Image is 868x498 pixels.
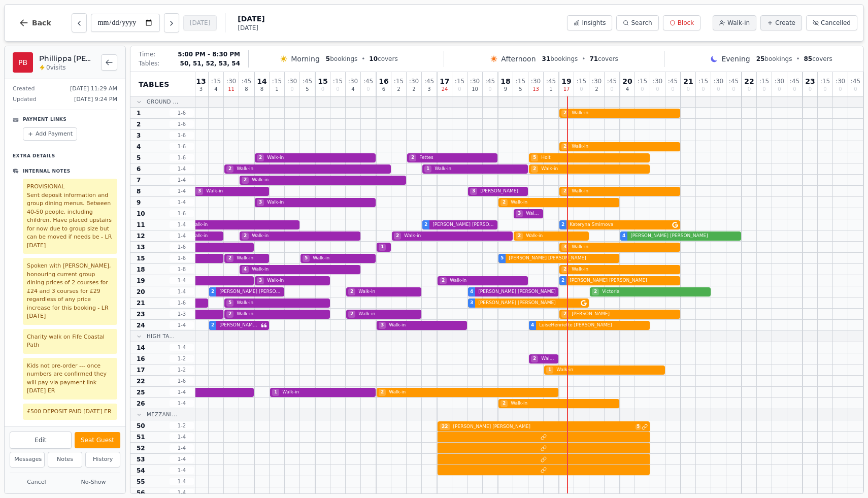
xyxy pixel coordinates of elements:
span: covers [369,55,397,63]
span: : 45 [851,78,860,84]
span: 0 [687,87,690,92]
span: 1 - 6 [170,210,194,217]
p: Extra Details [13,149,117,160]
span: 3 [470,300,473,307]
span: 0 [702,87,705,92]
span: 3 [137,131,141,140]
span: Walk-in [727,19,750,27]
span: 0 [839,87,842,92]
span: 0 [732,87,735,92]
span: Walk-in [539,165,648,173]
p: Payment Links [23,116,66,123]
span: 2 [561,277,564,284]
button: Create [760,15,802,30]
button: Back [11,11,59,35]
span: 2 [561,143,569,150]
span: Create [775,19,795,27]
p: Spoken with [PERSON_NAME], honouring current group dining prices of 2 courses for £24 and 3 cours... [27,262,113,321]
span: Walk-in [189,233,221,240]
span: 0 [748,87,751,92]
span: 3 [516,210,523,217]
span: 5 [326,55,330,62]
span: Evening [721,54,750,64]
span: 1 - 4 [170,187,194,195]
span: 2 [592,288,599,295]
span: [PERSON_NAME] [PERSON_NAME] [217,322,260,329]
span: [DATE] 9:24 PM [74,95,117,104]
span: 12 [137,232,145,240]
span: 15 [137,254,145,262]
span: 3 [196,188,203,195]
span: 1 - 4 [170,288,194,295]
button: Cancel [10,476,63,489]
span: Walk-in [570,143,678,150]
span: 1 - 6 [170,120,194,128]
span: 0 [778,87,781,92]
h2: Phillippa [PERSON_NAME] [39,53,95,63]
span: Afternoon [501,54,536,64]
span: Walk-in [539,355,556,362]
button: Search [616,15,658,30]
span: 1 - 6 [170,131,194,139]
span: [PERSON_NAME] [PERSON_NAME] [507,255,617,262]
span: : 45 [424,78,434,84]
button: Messages [10,452,45,468]
span: 2 [561,110,569,117]
span: 1 [424,165,431,173]
span: 4 [622,233,625,240]
span: 2 [561,311,569,318]
button: Cancelled [806,15,857,30]
span: Walk-in [432,165,526,173]
span: 5 [137,154,141,162]
span: 2 [211,322,214,329]
span: : 15 [272,78,282,84]
span: : 30 [836,78,845,84]
span: LuiseHenriette [PERSON_NAME] [537,322,648,329]
span: 5 [226,300,233,307]
span: bookings [326,55,357,63]
span: : 30 [287,78,297,84]
span: 16 [137,355,145,363]
span: 5 [500,255,504,262]
p: Charity walk on Fife Coastal Path [27,333,113,350]
span: 4 [242,266,249,273]
span: 14 [137,344,145,352]
span: 0 [610,87,613,92]
span: 18 [137,265,145,274]
span: [DATE] [238,24,264,32]
span: 0 [458,87,461,92]
span: 1 [549,87,552,92]
span: Walk-in [554,367,663,374]
span: 7 [137,176,141,184]
span: 17 [137,366,145,374]
span: 21 [137,299,145,307]
span: Back [32,19,51,26]
span: Walk-in [524,210,541,217]
span: Walk-in [524,233,587,240]
span: 0 [823,87,826,92]
span: 2 [257,154,264,161]
span: Search [631,19,652,27]
p: Internal Notes [23,168,71,175]
span: [PERSON_NAME] [PERSON_NAME] [567,277,678,284]
span: : 15 [333,78,343,84]
span: : 15 [638,78,647,84]
span: 1 - 6 [170,143,194,150]
span: • [582,55,585,63]
span: 2 [561,188,569,195]
span: : 30 [592,78,602,84]
span: 25 [756,55,765,62]
span: 0 visits [46,63,66,72]
span: Block [678,19,694,27]
span: 5:00 PM - 8:30 PM [178,50,240,58]
span: 1 - 4 [170,277,194,284]
span: Walk-in [265,199,374,206]
span: Walk-in [235,165,389,173]
span: Walk-in [570,188,678,195]
span: 20 [137,288,145,296]
span: : 30 [348,78,358,84]
span: 0 [854,87,857,92]
span: 17 [563,87,570,92]
span: : 15 [455,78,464,84]
span: [DATE] 11:29 AM [70,85,117,93]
